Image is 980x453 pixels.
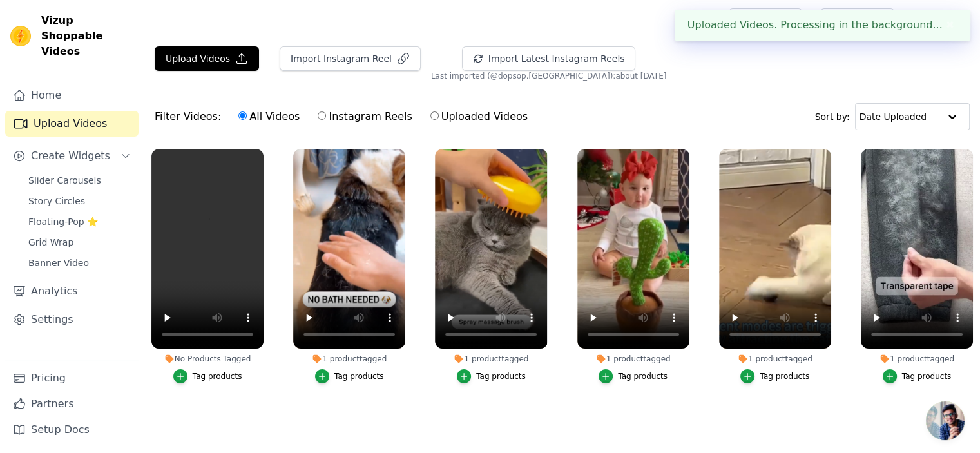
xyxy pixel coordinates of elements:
a: Book Demo [820,8,894,33]
a: Upload Videos [5,111,139,137]
a: Home [5,82,139,108]
button: Import Latest Instagram Reels [462,46,636,71]
span: Floating-Pop ⭐ [28,215,98,228]
a: Pricing [5,365,139,391]
button: Upload Videos [155,46,259,71]
span: Create Widgets [31,148,110,164]
a: Banner Video [21,254,139,272]
div: Open chat [926,401,965,440]
span: Story Circles [28,195,85,207]
span: Slider Carousels [28,174,101,187]
a: Setup Docs [5,417,139,443]
button: Tag products [883,369,952,383]
div: Filter Videos: [155,102,535,131]
div: Tag products [334,371,384,381]
button: Tag products [740,369,809,383]
div: 1 product tagged [861,354,973,364]
div: 1 product tagged [577,354,689,364]
div: Tag products [902,371,952,381]
a: Slider Carousels [21,171,139,189]
a: Partners [5,391,139,417]
button: Tag products [457,369,526,383]
button: Tag products [315,369,384,383]
div: Tag products [193,371,242,381]
a: Grid Wrap [21,233,139,251]
a: Story Circles [21,192,139,210]
div: Uploaded Videos. Processing in the background... [675,10,970,41]
button: Create Widgets [5,143,139,169]
button: D Dopsop [905,9,970,32]
div: 1 product tagged [719,354,831,364]
p: Dopsop [925,9,970,32]
span: Grid Wrap [28,236,73,249]
span: Last imported (@ dopsop.[GEOGRAPHIC_DATA] ): about [DATE] [431,71,666,81]
a: Settings [5,307,139,333]
span: Vizup Shoppable Videos [41,13,133,59]
div: 1 product tagged [435,354,547,364]
span: Banner Video [28,256,89,269]
div: Sort by: [815,103,970,130]
input: Instagram Reels [318,111,326,120]
label: Instagram Reels [317,108,412,125]
input: All Videos [238,111,247,120]
button: Tag products [173,369,242,383]
div: No Products Tagged [151,354,264,364]
a: Help Setup [729,8,802,33]
button: Close [943,17,957,33]
label: Uploaded Videos [430,108,528,125]
div: 1 product tagged [293,354,405,364]
div: Tag products [618,371,668,381]
a: Floating-Pop ⭐ [21,213,139,231]
button: Import Instagram Reel [280,46,421,71]
div: Tag products [476,371,526,381]
input: Uploaded Videos [430,111,439,120]
button: Tag products [599,369,668,383]
a: Analytics [5,278,139,304]
div: Tag products [760,371,809,381]
label: All Videos [238,108,300,125]
img: Vizup [10,26,31,46]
